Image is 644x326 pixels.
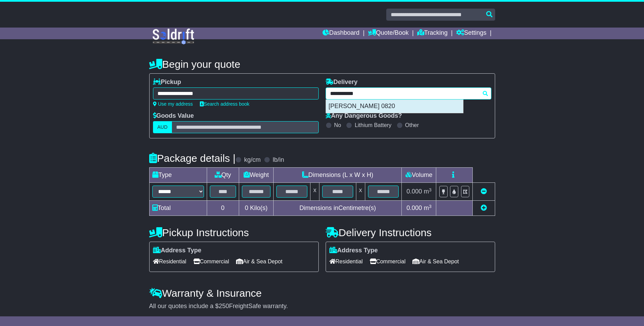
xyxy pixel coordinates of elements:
span: 0.000 [407,188,422,195]
label: Lithium Battery [355,122,391,128]
td: Kilo(s) [239,201,274,216]
label: lb/in [273,156,284,164]
a: Quote/Book [368,28,409,39]
label: Address Type [329,247,378,254]
label: Delivery [326,78,358,86]
h4: Delivery Instructions [326,227,495,238]
span: m [424,204,432,211]
typeahead: Please provide city [326,87,491,99]
a: Tracking [417,28,448,39]
a: Remove this item [481,188,487,195]
sup: 3 [429,204,432,209]
div: [PERSON_NAME] 0820 [326,100,463,113]
a: Search address book [200,101,249,107]
td: x [356,183,365,201]
a: Settings [456,28,487,39]
td: Dimensions in Centimetre(s) [274,201,402,216]
td: Total [149,201,207,216]
td: x [310,183,319,201]
td: Dimensions (L x W x H) [274,168,402,183]
a: Dashboard [323,28,359,39]
label: Other [405,122,419,128]
a: Add new item [481,204,487,211]
label: Any Dangerous Goods? [326,112,402,120]
td: 0 [207,201,239,216]
label: Pickup [153,78,181,86]
sup: 3 [429,187,432,192]
td: Type [149,168,207,183]
span: 0 [245,204,248,211]
label: No [334,122,341,128]
div: All our quotes include a $ FreightSafe warranty. [149,303,495,310]
h4: Warranty & Insurance [149,287,495,299]
span: Residential [329,256,363,267]
span: Residential [153,256,186,267]
span: Air & Sea Depot [412,256,459,267]
span: Commercial [370,256,406,267]
td: Weight [239,168,274,183]
span: 250 [219,303,229,309]
td: Volume [402,168,436,183]
span: 0.000 [407,204,422,211]
label: Address Type [153,247,202,254]
span: Air & Sea Depot [236,256,283,267]
h4: Package details | [149,153,236,164]
label: Goods Value [153,112,194,120]
span: m [424,188,432,195]
td: Qty [207,168,239,183]
label: kg/cm [244,156,260,164]
label: AUD [153,121,172,133]
span: Commercial [193,256,229,267]
h4: Begin your quote [149,59,495,70]
h4: Pickup Instructions [149,227,319,238]
a: Use my address [153,101,193,107]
